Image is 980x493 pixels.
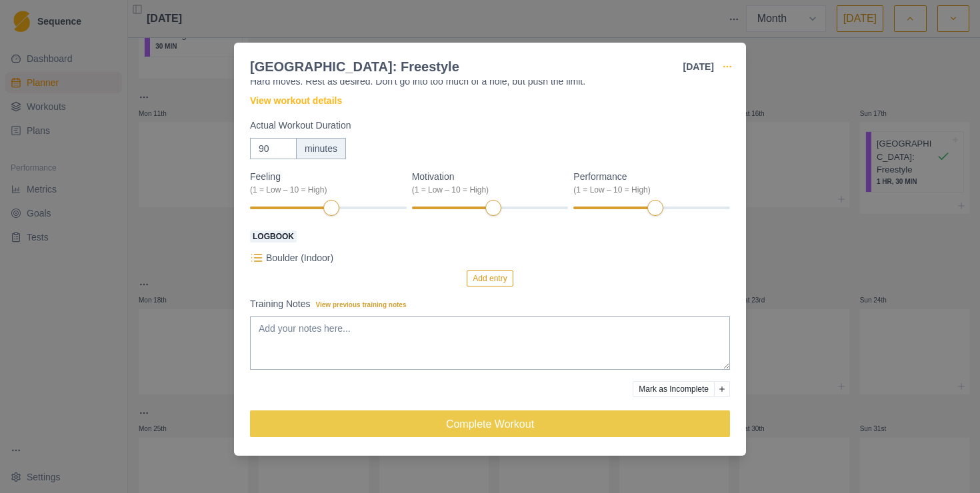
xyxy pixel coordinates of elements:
[573,184,722,196] div: (1 = Low – 10 = High)
[250,57,459,77] div: [GEOGRAPHIC_DATA]: Freestyle
[250,231,297,243] span: Logbook
[250,410,730,437] button: Complete Workout
[467,270,513,286] button: Add entry
[573,170,722,196] label: Performance
[250,119,722,133] label: Actual Workout Duration
[266,251,333,265] p: Boulder (Indoor)
[250,184,399,196] div: (1 = Low – 10 = High)
[714,381,730,397] button: Add reason
[250,170,399,196] label: Feeling
[250,297,722,311] label: Training Notes
[633,381,715,397] button: Mark as Incomplete
[250,94,342,108] a: View workout details
[316,301,407,308] span: View previous training notes
[683,60,714,74] p: [DATE]
[296,138,346,159] div: minutes
[412,184,561,196] div: (1 = Low – 10 = High)
[250,75,730,89] p: Hard moves. Rest as desired. Don't go into too much of a hole, but push the limit.
[412,170,561,196] label: Motivation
